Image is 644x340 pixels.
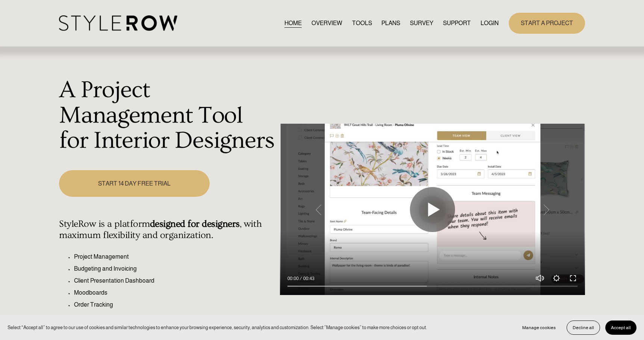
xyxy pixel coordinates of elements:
a: folder dropdown [443,18,471,28]
a: START A PROJECT [509,13,585,33]
p: Budgeting and Invoicing [74,264,276,273]
p: Order Tracking [74,300,276,309]
input: Seek [287,284,577,289]
a: LOGIN [481,18,499,28]
h1: A Project Management Tool for Interior Designers [59,78,276,154]
span: SUPPORT [443,19,471,28]
a: OVERVIEW [311,18,342,28]
p: Select “Accept all” to agree to our use of cookies and similar technologies to enhance your brows... [8,324,427,331]
span: Decline all [573,325,594,330]
button: Play [410,187,455,232]
button: Decline all [567,321,600,335]
span: Accept all [611,325,631,330]
p: Project Management [74,252,276,261]
div: Duration [301,275,316,282]
h4: StyleRow is a platform , with maximum flexibility and organization. [59,219,276,241]
a: PLANS [381,18,400,28]
p: Client Presentation Dashboard [74,276,276,285]
a: SURVEY [410,18,433,28]
button: Accept all [605,321,636,335]
img: StyleRow [59,15,177,31]
strong: designed for designers [150,219,240,229]
div: Current time [287,275,301,282]
a: START 14 DAY FREE TRIAL [59,170,209,197]
a: HOME [284,18,302,28]
p: Moodboards [74,288,276,297]
span: Manage cookies [522,325,556,330]
a: TOOLS [352,18,372,28]
button: Manage cookies [517,321,561,335]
